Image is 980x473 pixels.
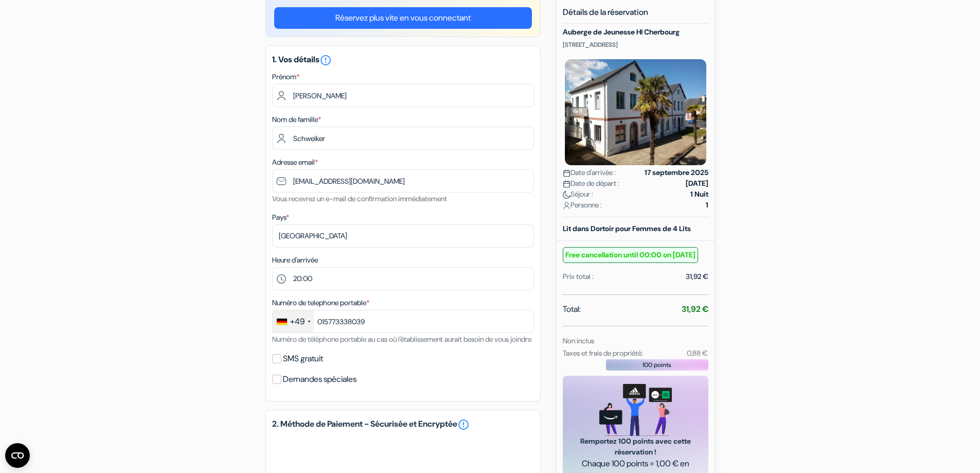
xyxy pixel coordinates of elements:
[575,436,696,458] span: Remportez 100 points avec cette réservation !
[290,316,305,328] div: +49
[563,169,571,177] img: calendar.svg
[645,167,708,178] strong: 17 septembre 2025
[283,372,357,387] label: Demandes spéciales
[272,335,531,344] small: Numéro de téléphone portable au cas où l'établissement aurait besoin de vous joindre
[272,114,321,125] label: Nom de famille
[272,297,369,308] label: Numéro de telephone portable
[273,310,314,332] div: Germany (Deutschland): +49
[563,7,708,24] h5: Détails de la réservation
[686,178,708,189] strong: [DATE]
[563,178,619,189] span: Date de départ :
[563,167,616,178] span: Date d'arrivée :
[682,304,708,314] strong: 31,92 €
[563,224,691,233] b: Lit dans Dortoir pour Femmes de 4 Lits
[272,127,534,150] input: Entrer le nom de famille
[563,200,602,211] span: Personne :
[272,418,534,431] h5: 2. Méthode de Paiement - Sécurisée et Encryptée
[457,418,470,431] a: error_outline
[563,336,594,345] small: Non inclus
[563,191,571,199] img: moon.svg
[563,28,708,37] h5: Auberge de Jeunesse HI Cherbourg
[687,348,708,358] small: 0,88 €
[272,157,318,168] label: Adresse email
[563,271,594,282] div: Prix total :
[272,212,289,223] label: Pays
[5,443,30,468] button: CMP-Widget öffnen
[563,180,571,188] img: calendar.svg
[563,189,593,200] span: Séjour :
[319,54,332,66] i: error_outline
[274,7,532,29] a: Réservez plus vite en vous connectant
[563,202,571,209] img: user_icon.svg
[272,310,534,333] input: 1512 3456789
[599,384,672,436] img: gift_card_hero_new.png
[563,303,581,316] span: Total:
[272,169,534,192] input: Entrer adresse e-mail
[272,54,534,66] h5: 1. Vos détails
[563,247,698,263] small: Free cancellation until 00:00 on [DATE]
[690,189,708,200] strong: 1 Nuit
[706,200,708,211] strong: 1
[563,348,643,358] small: Taxes et frais de propriété:
[643,360,671,370] span: 100 points
[272,194,447,203] small: Vous recevrez un e-mail de confirmation immédiatement
[563,41,708,49] p: [STREET_ADDRESS]
[272,72,299,82] label: Prénom
[686,271,708,282] div: 31,92 €
[319,54,332,65] a: error_outline
[283,352,323,366] label: SMS gratuit
[272,84,534,107] input: Entrez votre prénom
[272,255,318,266] label: Heure d'arrivée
